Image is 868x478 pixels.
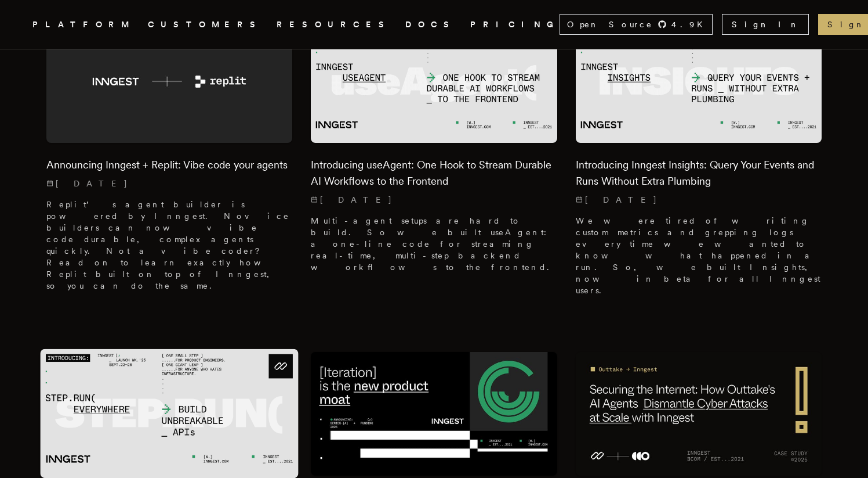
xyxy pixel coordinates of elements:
[470,17,560,32] a: PRICING
[576,157,822,189] h2: Introducing Inngest Insights: Query Your Events and Runs Without Extra Plumbing
[311,194,557,206] p: [DATE]
[46,157,292,173] h2: Announcing Inngest + Replit: Vibe code your agents
[311,352,557,475] img: Featured image for Iteration is the new product moat blog post
[277,17,391,32] button: RESOURCES
[671,19,710,30] span: 4.9 K
[405,17,456,32] a: DOCS
[567,19,653,30] span: Open Source
[46,20,292,301] a: Featured image for Announcing Inngest + Replit: Vibe code your agents blog postAnnouncing Inngest...
[32,17,134,32] button: PLATFORM
[722,14,809,35] a: Sign In
[40,349,299,478] img: Featured image for Introducing Step.Run Everywhere: Build Unbreakable APIs blog post
[576,215,822,296] p: We were tired of writing custom metrics and grepping logs every time we wanted to know what happe...
[576,20,822,143] img: Featured image for Introducing Inngest Insights: Query Your Events and Runs Without Extra Plumbin...
[576,352,822,475] img: Featured image for Customer story: Outtake blog post
[311,215,557,273] p: Multi-agent setups are hard to build. So we built useAgent: a one-line code for streaming real-ti...
[311,157,557,189] h2: Introducing useAgent: One Hook to Stream Durable AI Workflows to the Frontend
[46,178,292,189] p: [DATE]
[46,20,292,143] img: Featured image for Announcing Inngest + Replit: Vibe code your agents blog post
[148,17,263,32] a: CUSTOMERS
[576,194,822,206] p: [DATE]
[311,20,557,143] img: Featured image for Introducing useAgent: One Hook to Stream Durable AI Workflows to the Frontend ...
[46,199,292,292] p: Replit’s agent builder is powered by Inngest. Novice builders can now vibe code durable, complex ...
[576,20,822,306] a: Featured image for Introducing Inngest Insights: Query Your Events and Runs Without Extra Plumbin...
[311,20,557,283] a: Featured image for Introducing useAgent: One Hook to Stream Durable AI Workflows to the Frontend ...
